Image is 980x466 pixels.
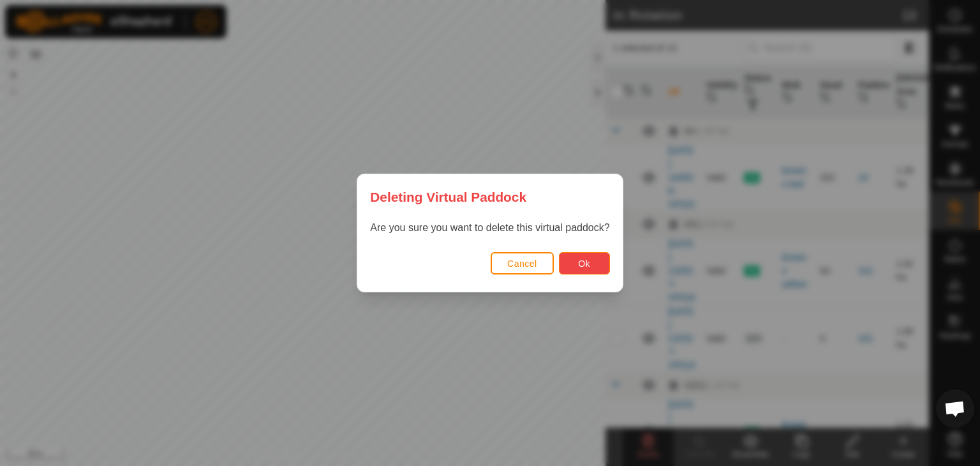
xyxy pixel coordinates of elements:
p: Are you sure you want to delete this virtual paddock? [370,220,609,236]
span: Deleting Virtual Paddock [370,187,526,207]
span: Ok [578,259,590,269]
div: Open chat [936,389,974,428]
button: Cancel [491,252,554,274]
button: Ok [559,252,610,274]
span: Cancel [507,259,537,269]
